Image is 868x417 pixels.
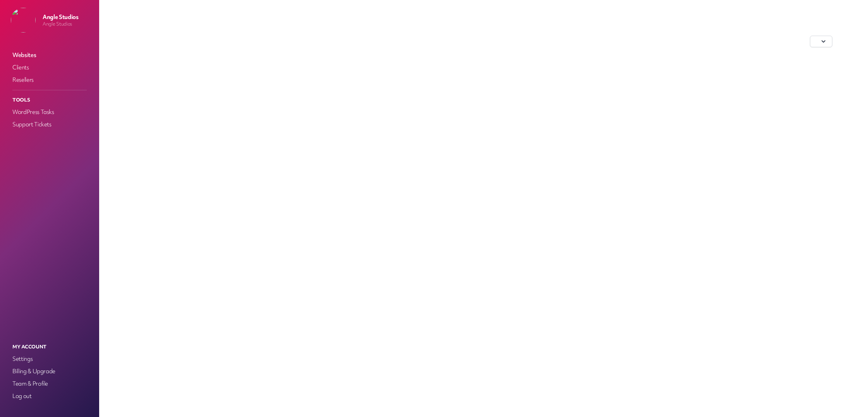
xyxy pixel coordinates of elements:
p: My Account [11,342,88,352]
a: Websites [11,50,88,60]
a: Team & Profile [11,378,88,389]
a: Billing & Upgrade [11,366,88,377]
a: WordPress Tasks [11,107,88,117]
a: Clients [11,62,88,73]
a: Settings [11,353,88,364]
a: Resellers [11,74,88,85]
a: Log out [11,391,88,401]
a: Support Tickets [11,119,88,130]
p: Tools [11,95,88,105]
p: Angle Studios [43,21,78,27]
p: Angle Studios [43,13,78,21]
